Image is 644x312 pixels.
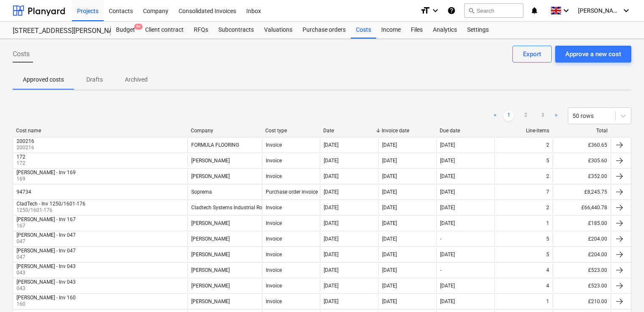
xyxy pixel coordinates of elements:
[17,201,85,207] div: CladTech - Inv 1250/1601-176
[17,207,87,214] p: 1250/1601-176
[17,144,36,151] p: 200216
[23,75,64,84] p: Approved costs
[266,283,282,289] div: Invoice
[191,220,230,226] div: [PERSON_NAME]
[553,295,611,308] div: £210.00
[578,7,620,14] span: [PERSON_NAME]
[551,111,561,121] a: Next page
[561,5,571,16] i: keyboard_arrow_down
[324,142,339,148] div: [DATE]
[537,111,548,121] a: Page 3
[266,205,282,211] div: Invoice
[140,22,189,38] a: Client contract
[546,298,549,304] div: 1
[17,232,76,238] div: [PERSON_NAME] - Inv 047
[553,263,611,277] div: £523.00
[428,22,462,38] a: Analytics
[382,236,397,242] div: [DATE]
[324,298,339,304] div: [DATE]
[621,5,631,16] i: keyboard_arrow_down
[259,22,297,38] div: Valuations
[382,128,433,134] div: Invoice date
[382,220,397,226] div: [DATE]
[553,138,611,152] div: £360.65
[440,189,455,195] div: [DATE]
[265,128,317,134] div: Cost type
[555,46,631,63] button: Approve a new cost
[504,111,514,121] a: Page 1 is your current page
[189,22,213,38] div: RFQs
[440,252,455,257] div: [DATE]
[382,252,397,257] div: [DATE]
[266,158,282,164] div: Invoice
[266,173,282,179] div: Invoice
[420,5,430,16] i: format_size
[324,189,339,195] div: [DATE]
[430,5,440,16] i: keyboard_arrow_down
[324,220,339,226] div: [DATE]
[266,189,318,195] div: Purchase order invoice
[440,142,455,148] div: [DATE]
[382,205,397,211] div: [DATE]
[520,111,531,121] a: Page 2
[125,75,148,84] p: Archived
[17,160,27,167] p: 172
[17,263,76,269] div: [PERSON_NAME] - Inv 043
[530,5,539,16] i: notifications
[553,216,611,230] div: £185.00
[376,22,406,38] div: Income
[546,189,549,195] div: 7
[462,22,494,38] div: Settings
[111,22,140,38] div: Budget
[266,236,282,242] div: Invoice
[324,283,339,289] div: [DATE]
[468,7,475,14] span: search
[191,267,230,273] div: [PERSON_NAME]
[523,49,541,60] div: Export
[553,201,611,214] div: £66,440.78
[84,75,105,84] p: Drafts
[213,22,259,38] a: Subcontracts
[17,154,25,160] div: 172
[266,142,282,148] div: Invoice
[382,142,397,148] div: [DATE]
[324,173,339,179] div: [DATE]
[490,111,500,121] a: Previous page
[324,236,339,242] div: [DATE]
[553,279,611,293] div: £523.00
[351,22,376,38] a: Costs
[191,205,300,211] div: Cladtech Systems Industrial Roofing & Cladding
[191,298,230,304] div: [PERSON_NAME]
[546,236,549,242] div: 5
[13,49,30,59] span: Costs
[382,267,397,273] div: [DATE]
[546,142,549,148] div: 2
[440,220,455,226] div: [DATE]
[17,222,77,230] p: 167
[382,283,397,289] div: [DATE]
[191,128,259,134] div: Company
[297,22,351,38] div: Purchase orders
[191,236,230,242] div: [PERSON_NAME]
[553,248,611,261] div: £204.00
[382,189,397,195] div: [DATE]
[546,158,549,164] div: 5
[546,267,549,273] div: 4
[324,267,339,273] div: [DATE]
[17,301,77,308] p: 160
[553,232,611,246] div: £204.00
[17,216,76,222] div: [PERSON_NAME] - Inv 167
[546,283,549,289] div: 4
[17,189,31,195] div: 94734
[17,279,76,285] div: [PERSON_NAME] - Inv 043
[553,185,611,199] div: £8,245.75
[324,205,339,211] div: [DATE]
[16,128,184,134] div: Cost name
[546,173,549,179] div: 2
[266,220,282,226] div: Invoice
[191,283,230,289] div: [PERSON_NAME]
[17,295,76,301] div: [PERSON_NAME] - Inv 160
